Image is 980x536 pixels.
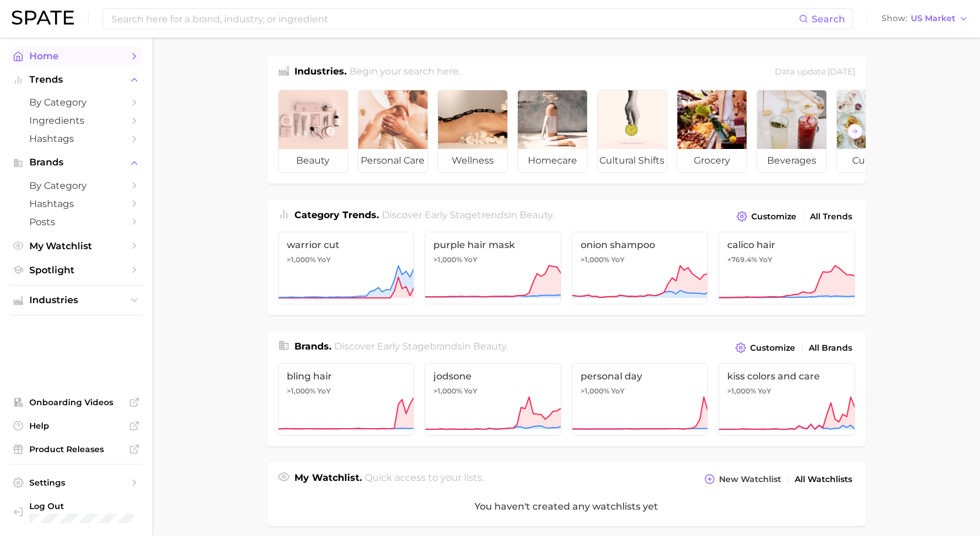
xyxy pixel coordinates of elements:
[12,11,74,25] img: SPATE
[9,393,143,411] a: Onboarding Videos
[677,149,747,172] span: grocery
[581,255,609,264] span: >1,000%
[701,471,784,487] button: New Watchlist
[29,477,123,488] span: Settings
[807,209,855,225] a: All Trends
[911,15,955,22] span: US Market
[29,264,123,276] span: Spotlight
[520,209,552,220] span: beauty
[29,74,123,85] span: Trends
[438,149,507,172] span: wellness
[9,497,143,527] a: Log out. Currently logged in with e-mail zeb@ultrapak.us.
[294,65,347,80] h1: Industries.
[759,255,772,264] span: YoY
[433,255,462,264] span: >1,000%
[278,363,415,436] a: bling hair>1,000% YoY
[719,474,781,484] span: New Watchlist
[29,501,134,511] span: Log Out
[757,90,827,173] a: beverages
[734,208,799,225] button: Customize
[358,90,428,173] a: personal care
[464,255,477,264] span: YoY
[881,15,907,22] span: Show
[611,386,625,396] span: YoY
[433,386,462,395] span: >1,000%
[350,65,460,80] h2: Begin your search here.
[287,386,316,395] span: >1,000%
[382,209,554,220] span: Discover Early Stage trends in .
[837,149,906,172] span: culinary
[287,371,406,382] span: bling hair
[358,149,428,172] span: personal care
[733,340,798,356] button: Customize
[847,124,863,139] button: Scroll Right
[29,180,123,191] span: by Category
[9,261,143,279] a: Spotlight
[517,90,588,173] a: homecare
[110,9,799,29] input: Search here for a brand, industry, or ingredient
[9,130,143,148] a: Hashtags
[29,115,123,126] span: Ingredients
[317,255,331,264] span: YoY
[29,50,123,62] span: Home
[267,487,866,526] div: You haven't created any watchlists yet
[718,363,855,436] a: kiss colors and care>1,000% YoY
[29,216,123,228] span: Posts
[836,90,907,173] a: culinary
[9,111,143,130] a: Ingredients
[9,417,143,435] a: Help
[29,397,123,408] span: Onboarding Videos
[279,149,348,172] span: beauty
[727,386,756,395] span: >1,000%
[9,47,143,65] a: Home
[9,213,143,231] a: Posts
[29,444,123,454] span: Product Releases
[9,154,143,171] button: Brands
[792,471,855,487] a: All Watchlists
[29,133,123,144] span: Hashtags
[677,90,747,173] a: grocery
[29,240,123,252] span: My Watchlist
[581,386,609,395] span: >1,000%
[29,420,123,431] span: Help
[29,198,123,209] span: Hashtags
[9,291,143,309] button: Industries
[464,386,477,396] span: YoY
[598,149,667,172] span: cultural shifts
[9,71,143,89] button: Trends
[365,471,484,487] h2: Quick access to your lists.
[812,13,845,25] span: Search
[757,149,826,172] span: beverages
[572,363,708,436] a: personal day>1,000% YoY
[29,97,123,108] span: by Category
[775,65,855,80] div: Data update: [DATE]
[572,232,708,304] a: onion shampoo>1,000% YoY
[29,295,123,306] span: Industries
[727,255,757,264] span: +769.4%
[334,341,508,352] span: Discover Early Stage brands in .
[9,195,143,213] a: Hashtags
[317,386,331,396] span: YoY
[9,237,143,255] a: My Watchlist
[9,93,143,111] a: by Category
[294,341,331,352] span: Brands .
[809,343,852,353] span: All Brands
[433,371,552,382] span: jodsone
[29,157,123,168] span: Brands
[9,440,143,458] a: Product Releases
[278,232,415,304] a: warrior cut>1,000% YoY
[425,363,561,436] a: jodsone>1,000% YoY
[750,343,795,353] span: Customize
[294,209,379,220] span: Category Trends .
[294,471,362,487] h1: My Watchlist.
[287,255,316,264] span: >1,000%
[611,255,625,264] span: YoY
[810,212,852,222] span: All Trends
[718,232,855,304] a: calico hair+769.4% YoY
[806,340,855,356] a: All Brands
[597,90,667,173] a: cultural shifts
[9,474,143,491] a: Settings
[278,90,348,173] a: beauty
[425,232,561,304] a: purple hair mask>1,000% YoY
[581,371,700,382] span: personal day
